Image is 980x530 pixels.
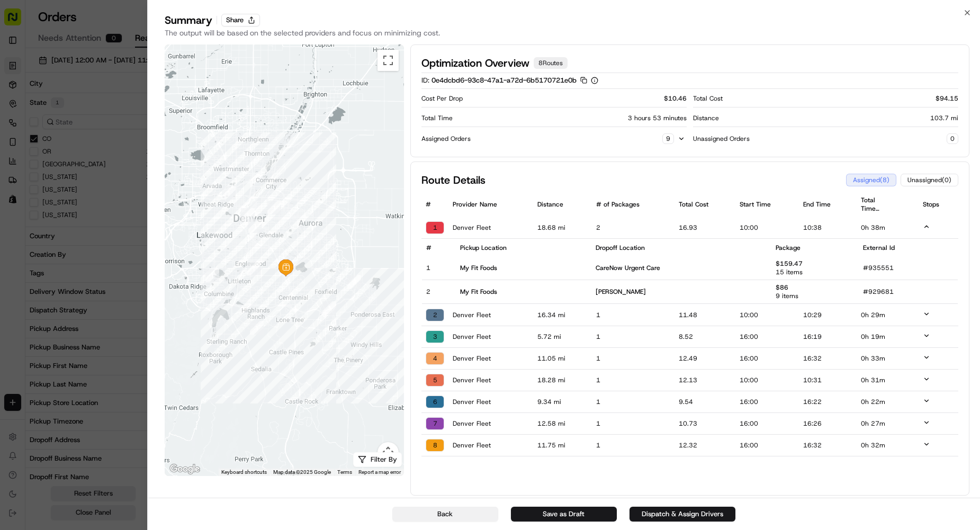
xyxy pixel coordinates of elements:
span: Provider Name [453,200,529,209]
p: $ 94.15 [936,94,958,103]
div: Summary [165,13,212,28]
a: Terms (opens in new tab) [337,469,352,475]
div: 💻 [89,155,98,163]
span: Map data ©2025 Google [273,469,331,475]
td: 16:00 [735,326,799,348]
span: Denver Fleet [453,376,529,384]
img: Google [167,462,202,476]
div: 3 [426,330,444,343]
td: 16:00 [735,348,799,370]
td: 16:26 [799,413,857,435]
td: #935551 [859,256,958,280]
span: 9 items [776,292,798,300]
td: 9.54 [675,391,735,413]
td: 0h 31m [857,370,919,391]
td: 8.52 [675,326,735,348]
td: 10:31 [799,370,857,391]
img: Nash [11,11,32,32]
span: Denver Fleet [453,223,529,232]
div: 4 [426,352,444,365]
div: We're available if you need us! [36,112,134,120]
p: Distance [693,114,719,122]
a: 📗Knowledge Base [6,149,85,168]
button: Save as Draft [511,507,617,522]
td: 0h 38m [857,217,919,239]
td: 10:00 [735,217,799,239]
td: 10:38 [799,217,857,239]
div: 1 [205,268,219,282]
td: 16:32 [799,435,857,456]
span: 11.05 mi [537,354,587,363]
th: External Id [859,239,958,256]
span: Denver Fleet [453,398,529,406]
div: 5 [426,374,444,387]
p: Unassigned Orders [693,134,750,143]
span: 0e4dcbd6-93c8-47a1-a72d-6b5170721e0b [431,76,577,85]
span: 15 items [776,268,803,276]
td: 10.73 [675,413,735,435]
input: Got a question? Start typing here... [28,68,191,79]
div: Start new chat [36,101,174,112]
img: 1736555255976-a54dd68f-1ca7-489b-9aae-adbdc363a1c4 [11,101,30,120]
span: Denver Fleet [453,441,529,450]
td: 1 [422,256,456,280]
div: 1 [247,262,260,275]
a: Open this area in Google Maps (opens a new window) [167,462,202,476]
th: Pickup Location [456,239,591,256]
div: 6 [426,396,444,408]
span: 18.68 mi [537,223,587,232]
button: Map camera controls [377,442,399,463]
span: ID: [421,76,429,85]
span: 11.75 mi [537,441,587,450]
span: CareNow Urgent Care [596,264,660,272]
button: Start new chat [180,104,193,117]
td: 16:19 [799,326,857,348]
div: 0 [947,133,958,144]
td: 11.48 [675,304,735,326]
span: $ 159.47 [776,259,803,268]
div: 1 [267,201,281,214]
button: Dispatch & Assign Drivers [630,507,735,522]
span: 2 [596,223,671,232]
th: Dropoff Location [591,239,771,256]
span: 9.34 mi [537,398,587,406]
button: Filter By [353,452,402,468]
td: 12.49 [675,348,735,370]
span: Knowledge Base [21,154,81,164]
div: 9 [662,133,674,144]
p: Total Time [421,114,453,122]
a: Powered byPylon [75,179,128,187]
td: 16:32 [799,348,857,370]
div: 103.7 mi [930,114,958,122]
a: Report a map error [358,469,401,475]
td: 12.32 [675,435,735,456]
span: Denver Fleet [453,354,529,363]
span: 12.58 mi [537,419,587,428]
button: Share [221,14,260,26]
div: 1 [241,208,255,222]
div: 8 Routes [534,57,568,69]
span: 1 [596,441,671,450]
button: Filter By [353,452,402,467]
span: Distance [537,200,587,209]
div: 1 [322,301,336,315]
td: 10:29 [799,304,857,326]
span: Start Time [740,200,795,209]
span: [PERSON_NAME] [596,288,646,296]
td: 0h 27m [857,413,919,435]
span: Denver Fleet [453,311,529,319]
span: My Fit Foods [460,288,497,296]
button: Assigned(8) [846,174,896,186]
button: Toggle fullscreen view [377,50,399,71]
div: 2 [347,275,361,289]
span: 1 [596,354,671,363]
span: 16.34 mi [537,311,587,319]
div: 2 [426,309,444,321]
div: 8 [426,439,444,452]
button: Unassigned(0) [901,174,958,186]
td: 16.93 [675,217,735,239]
td: 16:00 [735,391,799,413]
p: Welcome 👋 [11,42,193,59]
div: 1 [248,219,262,233]
span: 1 [596,311,671,319]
